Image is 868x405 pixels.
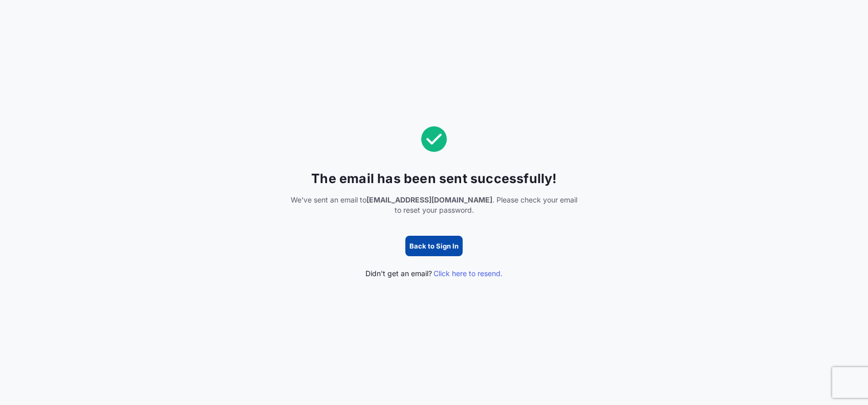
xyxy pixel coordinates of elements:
button: Back to Sign In [405,236,463,256]
p: Back to Sign In [409,241,459,251]
span: We've sent an email to . Please check your email to reset your password. [287,195,581,215]
span: [EMAIL_ADDRESS][DOMAIN_NAME] [366,195,492,204]
span: Click here to resend. [433,268,503,279]
span: The email has been sent successfully! [311,170,556,187]
span: Didn't get an email? [365,268,503,279]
